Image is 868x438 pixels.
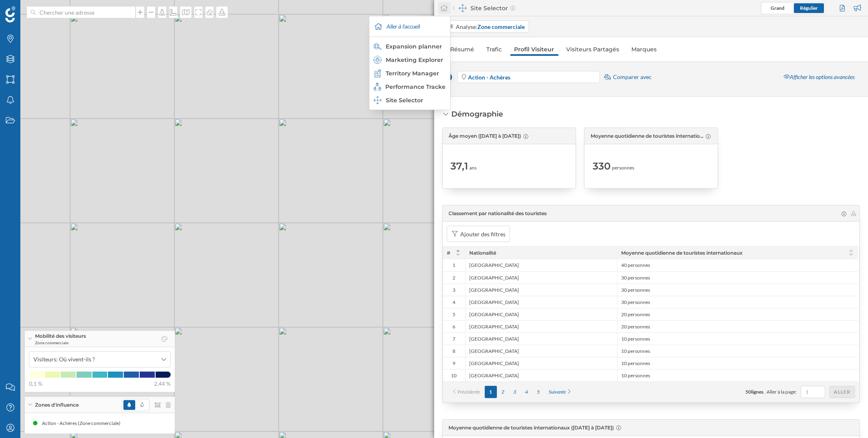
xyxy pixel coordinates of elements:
[154,380,171,388] span: 2,44 %
[465,296,617,308] div: [GEOGRAPHIC_DATA]
[751,389,763,395] span: lignes
[443,320,465,332] div: 6
[449,425,614,431] span: Moyenne quotidienne de touristes internationaux ([DATE] à [DATE])
[451,109,503,119] div: Démographie
[465,345,617,357] div: [GEOGRAPHIC_DATA]
[42,419,125,427] div: Action - Achères (Zone commerciale)
[374,96,445,104] div: Site Selector
[622,360,650,367] span: 10 personnes
[446,43,479,56] a: Résumé
[593,160,611,173] span: 330
[591,132,704,140] span: Moyenne quotidienne de touristes internationaux ([DATE] à [DATE])
[622,275,650,281] span: 30 personnes
[483,43,506,56] a: Trafic
[35,332,86,340] span: Mobilité des visiteurs
[622,250,743,256] span: Moyenne quotidienne de touristes internationaux
[374,69,382,77] img: territory-manager.svg
[800,5,818,11] span: Régulier
[29,380,42,388] span: 0,1 %
[622,348,650,354] span: 10 personnes
[443,357,465,369] div: 9
[771,5,784,11] span: Grand
[443,259,465,271] div: 1
[443,296,465,308] div: 4
[465,259,617,271] div: [GEOGRAPHIC_DATA]
[374,56,445,64] div: Marketing Explorer
[612,164,634,172] span: personnes
[443,332,465,345] div: 7
[459,4,467,12] img: dashboards-manager.svg
[468,74,510,81] strong: Action - Achères
[628,43,661,56] a: Marques
[622,324,650,330] span: 20 personnes
[35,340,86,346] span: Zone commerciale
[763,389,765,395] span: .
[443,271,465,284] div: 2
[443,247,465,259] div: #
[374,42,445,51] div: Expansion planner
[443,284,465,296] div: 3
[465,308,617,320] div: [GEOGRAPHIC_DATA]
[779,70,859,84] div: Afficher les options avancées
[622,262,650,269] span: 40 personnes
[465,320,617,332] div: [GEOGRAPHIC_DATA]
[443,308,465,320] div: 5
[460,230,505,238] div: Ajouter des filtres
[563,43,624,56] a: Visiteurs Partagés
[33,355,95,363] span: Visiteurs: Où vivent-ils ?
[371,16,448,37] div: Aller à l'accueil
[374,42,382,51] img: search-areas.svg
[622,336,650,342] span: 10 personnes
[477,23,525,30] strong: Zone commerciale
[465,247,617,259] div: Nationalité
[443,345,465,357] div: 8
[374,83,381,91] img: monitoring-360.svg
[465,271,617,284] div: [GEOGRAPHIC_DATA]
[374,56,382,64] img: explorer.svg
[17,6,46,13] span: Support
[510,43,558,56] a: Profil Visiteur
[451,160,468,173] span: 37,1
[622,311,650,318] span: 20 personnes
[613,73,652,81] span: Comparer avec
[453,4,515,12] div: Site Selector
[5,6,15,22] img: Logo Geoblink
[470,164,477,172] span: ans
[767,388,797,396] span: Aller à la page:
[456,22,525,31] div: Analyse:
[449,210,547,217] span: Classement par nationalité des touristes
[622,372,650,379] span: 10 personnes
[374,96,382,104] img: dashboards-manager.svg
[374,83,445,91] div: Performance Tracker
[465,357,617,369] div: [GEOGRAPHIC_DATA]
[465,284,617,296] div: [GEOGRAPHIC_DATA]
[622,299,650,306] span: 30 personnes
[745,389,751,395] span: 50
[374,69,445,77] div: Territory Manager
[465,332,617,345] div: [GEOGRAPHIC_DATA]
[803,388,823,396] input: 1
[465,369,617,381] div: [GEOGRAPHIC_DATA]
[443,369,465,381] div: 10
[35,401,79,409] span: Zones d'influence
[622,287,650,293] span: 30 personnes
[449,132,521,140] span: Âge moyen ([DATE] à [DATE])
